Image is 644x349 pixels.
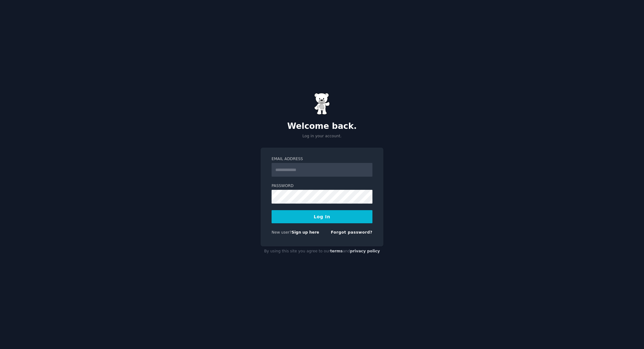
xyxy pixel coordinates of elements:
[331,230,372,235] a: Forgot password?
[261,134,383,139] p: Log in your account.
[272,230,292,235] span: New user?
[272,183,372,189] label: Password
[292,230,319,235] a: Sign up here
[350,249,380,253] a: privacy policy
[272,210,372,223] button: Log In
[272,156,372,162] label: Email Address
[261,246,383,256] div: By using this site you agree to our and
[314,93,330,115] img: Gummy Bear
[261,121,383,131] h2: Welcome back.
[330,249,343,253] a: terms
